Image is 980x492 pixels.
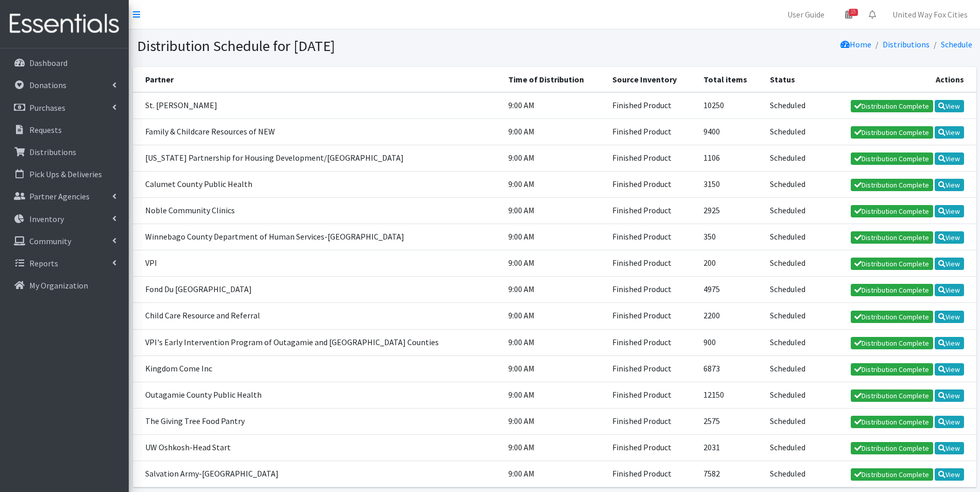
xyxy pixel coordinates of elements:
a: User Guide [779,4,833,25]
td: 2575 [697,408,764,434]
td: Scheduled [764,329,820,355]
td: 1106 [697,145,764,171]
td: 9:00 AM [502,171,606,197]
td: 9:00 AM [502,145,606,171]
a: My Organization [4,275,125,296]
p: Pick Ups & Deliveries [29,169,102,179]
a: View [935,442,964,454]
td: Scheduled [764,92,820,119]
td: 9:00 AM [502,408,606,434]
th: Actions [820,67,976,92]
td: VPI [133,250,502,277]
td: Scheduled [764,197,820,224]
th: Partner [133,67,502,92]
td: Kingdom Come Inc [133,355,502,382]
a: Inventory [4,209,125,229]
td: Scheduled [764,461,820,487]
td: 7582 [697,461,764,487]
td: Fond Du [GEOGRAPHIC_DATA] [133,277,502,303]
a: View [935,126,964,139]
td: Finished Product [606,355,697,382]
p: My Organization [29,280,88,291]
td: [US_STATE] Partnership for Housing Development/[GEOGRAPHIC_DATA] [133,145,502,171]
a: Distribution Complete [851,258,933,270]
td: 9:00 AM [502,277,606,303]
td: Salvation Army-[GEOGRAPHIC_DATA] [133,461,502,487]
a: Distribution Complete [851,337,933,349]
td: 9400 [697,118,764,145]
a: Distribution Complete [851,416,933,428]
p: Community [29,236,71,246]
td: 9:00 AM [502,92,606,119]
a: View [935,416,964,428]
td: 12150 [697,382,764,408]
td: 9:00 AM [502,224,606,250]
td: 9:00 AM [502,461,606,487]
td: 9:00 AM [502,118,606,145]
a: View [935,337,964,349]
a: View [935,468,964,481]
td: Scheduled [764,224,820,250]
td: The Giving Tree Food Pantry [133,408,502,434]
td: 2031 [697,434,764,461]
td: Child Care Resource and Referral [133,303,502,329]
td: Finished Product [606,92,697,119]
td: St. [PERSON_NAME] [133,92,502,119]
td: 9:00 AM [502,197,606,224]
a: View [935,205,964,217]
a: Donations [4,75,125,95]
td: 9:00 AM [502,250,606,277]
a: View [935,152,964,165]
td: Scheduled [764,145,820,171]
p: Partner Agencies [29,191,90,201]
td: Winnebago County Department of Human Services-[GEOGRAPHIC_DATA] [133,224,502,250]
p: Purchases [29,103,65,113]
a: View [935,258,964,270]
a: Distribution Complete [851,126,933,139]
a: Distributions [4,142,125,162]
a: View [935,284,964,296]
td: 6873 [697,355,764,382]
a: Pick Ups & Deliveries [4,164,125,184]
th: Source Inventory [606,67,697,92]
a: Distributions [883,39,930,49]
td: Finished Product [606,461,697,487]
td: Finished Product [606,145,697,171]
p: Distributions [29,147,76,157]
p: Inventory [29,214,64,224]
a: 15 [837,4,861,25]
a: Partner Agencies [4,186,125,207]
td: 9:00 AM [502,355,606,382]
td: 10250 [697,92,764,119]
td: Family & Childcare Resources of NEW [133,118,502,145]
p: Donations [29,80,66,90]
td: 900 [697,329,764,355]
td: Finished Product [606,171,697,197]
a: Distribution Complete [851,231,933,244]
a: Distribution Complete [851,442,933,454]
td: Finished Product [606,224,697,250]
td: Finished Product [606,329,697,355]
td: 4975 [697,277,764,303]
td: 200 [697,250,764,277]
a: Distribution Complete [851,284,933,296]
td: 350 [697,224,764,250]
a: Reports [4,253,125,274]
td: 9:00 AM [502,382,606,408]
a: Distribution Complete [851,205,933,217]
td: Scheduled [764,118,820,145]
td: Scheduled [764,277,820,303]
a: Distribution Complete [851,100,933,112]
a: United Way Fox Cities [884,4,976,25]
td: 9:00 AM [502,434,606,461]
a: Distribution Complete [851,152,933,165]
a: Distribution Complete [851,311,933,323]
td: 9:00 AM [502,303,606,329]
td: Scheduled [764,382,820,408]
td: Finished Product [606,197,697,224]
td: Finished Product [606,434,697,461]
a: View [935,179,964,191]
a: Distribution Complete [851,389,933,402]
td: Calumet County Public Health [133,171,502,197]
td: Finished Product [606,408,697,434]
